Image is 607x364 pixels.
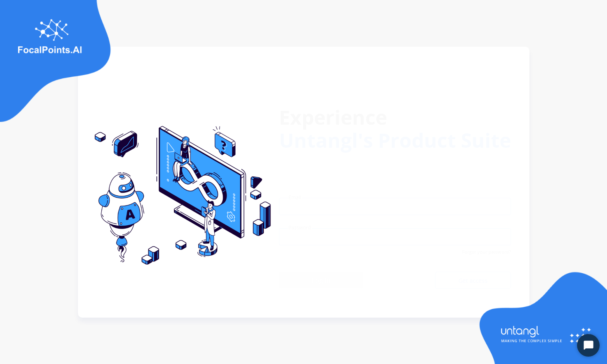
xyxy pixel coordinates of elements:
label: Password [289,224,311,231]
button: Log In [279,272,363,288]
span: Get access [452,277,494,285]
h1: Experience [279,99,511,135]
img: login-img [88,126,271,266]
label: Email [289,194,301,201]
a: Get access [435,272,511,289]
span: Forgot your password? [462,245,511,256]
button: Start Chat [577,334,600,357]
svg: Open Chat [583,340,594,351]
img: login-img [476,271,607,364]
h1: Untangl's Product Suite [279,129,511,152]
